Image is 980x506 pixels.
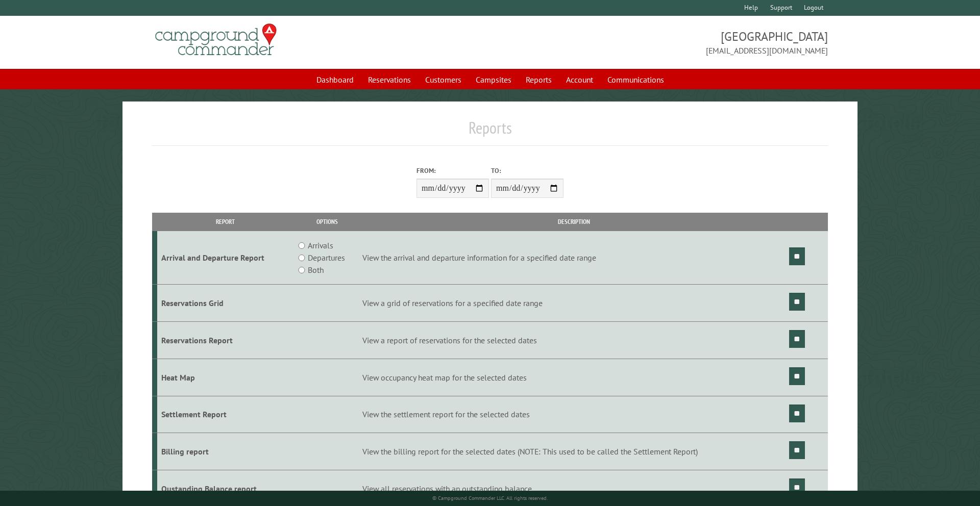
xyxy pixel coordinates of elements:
[520,70,558,89] a: Reports
[360,433,787,470] td: View the billing report for the selected dates (NOTE: This used to be called the Settlement Report)
[360,213,787,231] th: Description
[308,251,345,264] label: Departures
[470,70,518,89] a: Campsites
[310,70,360,89] a: Dashboard
[362,70,417,89] a: Reservations
[152,20,280,60] img: Campground Commander
[491,166,563,175] label: To:
[152,118,828,146] h1: Reports
[157,231,295,285] td: Arrival and Departure Report
[360,231,787,285] td: View the arrival and departure information for a specified date range
[416,166,489,175] label: From:
[360,285,787,322] td: View a grid of reservations for a specified date range
[490,28,828,57] span: [GEOGRAPHIC_DATA] [EMAIL_ADDRESS][DOMAIN_NAME]
[157,433,295,470] td: Billing report
[157,396,295,433] td: Settlement Report
[560,70,599,89] a: Account
[360,359,787,396] td: View occupancy heat map for the selected dates
[360,321,787,359] td: View a report of reservations for the selected dates
[294,213,360,231] th: Options
[360,396,787,433] td: View the settlement report for the selected dates
[432,495,548,501] small: © Campground Commander LLC. All rights reserved.
[157,359,295,396] td: Heat Map
[308,264,324,276] label: Both
[308,239,333,251] label: Arrivals
[157,213,295,231] th: Report
[157,285,295,322] td: Reservations Grid
[157,321,295,359] td: Reservations Report
[419,70,468,89] a: Customers
[601,70,670,89] a: Communications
